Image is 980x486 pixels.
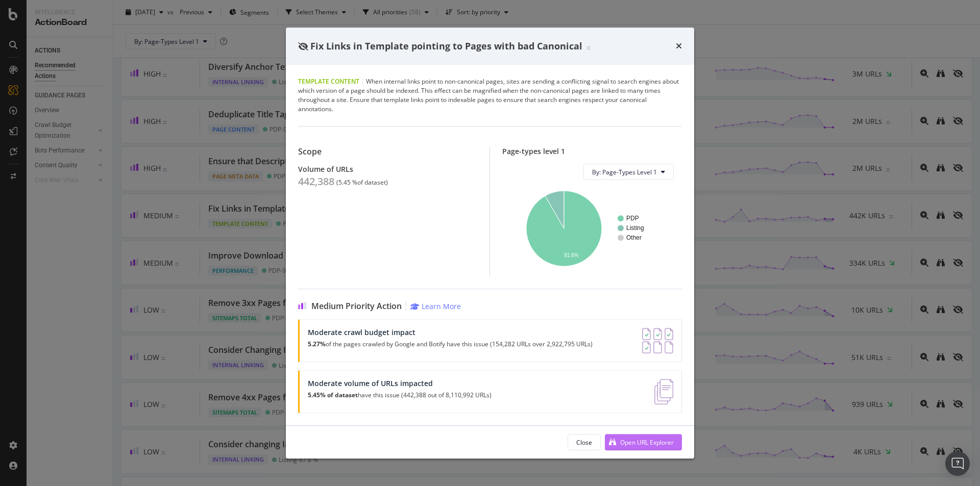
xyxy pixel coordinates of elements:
[620,438,674,447] div: Open URL Explorer
[568,434,601,450] button: Close
[592,168,657,176] span: By: Page-Types Level 1
[298,165,477,173] div: Volume of URLs
[286,28,694,459] div: modal
[422,301,461,311] div: Learn More
[298,42,308,50] div: eye-slash
[626,215,639,222] text: PDP
[308,340,326,348] strong: 5.27%
[298,175,334,188] div: 442,388
[298,147,477,157] div: Scope
[298,77,359,86] span: Template Content
[605,434,682,450] button: Open URL Explorer
[336,179,388,186] div: ( 5.45 % of dataset )
[654,379,673,404] img: e5DMFwAAAABJRU5ErkJggg==
[308,341,593,348] p: of the pages crawled by Google and Botify have this issue (154,282 URLs over 2,922,795 URLs)
[308,391,358,399] strong: 5.45% of dataset
[410,301,461,311] a: Learn More
[311,301,402,311] span: Medium Priority Action
[642,328,673,353] img: AY0oso9MOvYAAAAASUVORK5CYII=
[510,188,674,268] svg: A chart.
[626,235,642,242] text: Other
[310,40,582,52] span: Fix Links in Template pointing to Pages with bad Canonical
[586,46,591,49] img: Equal
[298,77,682,114] div: When internal links point to non-canonical pages, sites are sending a conflicting signal to searc...
[564,252,578,258] text: 91.6%
[626,225,644,232] text: Listing
[308,328,593,337] div: Moderate crawl budget impact
[576,438,592,447] div: Close
[502,147,682,156] div: Page-types level 1
[676,40,682,53] div: times
[945,451,970,476] div: Open Intercom Messenger
[308,392,492,399] p: have this issue (442,388 out of 8,110,992 URLs)
[361,77,364,86] span: |
[583,164,674,180] button: By: Page-Types Level 1
[308,379,492,388] div: Moderate volume of URLs impacted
